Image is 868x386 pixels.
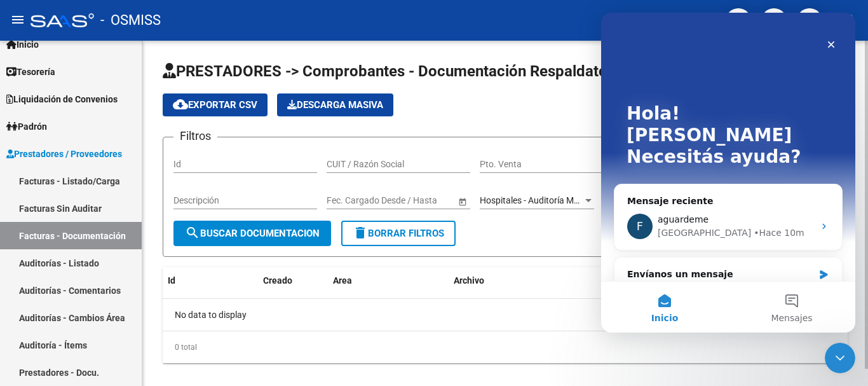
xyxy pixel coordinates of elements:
[353,228,444,239] span: Borrar Filtros
[163,331,848,363] div: 0 total
[601,13,855,333] iframe: Intercom live chat
[163,299,848,331] div: No data to display
[454,275,484,286] span: Archivo
[6,92,118,106] span: Liquidación de Convenios
[6,120,47,134] span: Padrón
[258,267,328,294] datatable-header-cell: Creado
[163,62,625,80] span: PRESTADORES -> Comprobantes - Documentación Respaldatoria
[328,267,449,294] datatable-header-cell: Area
[333,275,352,286] span: Area
[384,195,446,206] input: Fecha fin
[6,147,122,161] span: Prestadores / Proveedores
[6,65,55,79] span: Tesorería
[449,267,607,294] datatable-header-cell: Archivo
[277,93,393,116] app-download-masive: Descarga masiva de comprobantes (adjuntos)
[163,93,268,116] button: Exportar CSV
[287,99,383,111] span: Descarga Masiva
[353,225,368,240] mat-icon: delete
[277,93,393,116] button: Descarga Masiva
[10,12,25,27] mat-icon: menu
[173,99,257,111] span: Exportar CSV
[168,275,175,286] span: Id
[173,127,217,145] h3: Filtros
[100,6,161,34] span: - OSMISS
[825,343,855,373] iframe: Intercom live chat
[185,228,320,239] span: Buscar Documentacion
[163,267,214,294] datatable-header-cell: Id
[327,195,373,206] input: Fecha inicio
[6,38,39,52] span: Inicio
[263,275,292,286] span: Creado
[173,97,188,112] mat-icon: cloud_download
[173,221,331,246] button: Buscar Documentacion
[480,195,595,205] span: Hospitales - Auditoría Médica
[341,221,456,246] button: Borrar Filtros
[185,225,200,240] mat-icon: search
[456,195,469,208] button: Open calendar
